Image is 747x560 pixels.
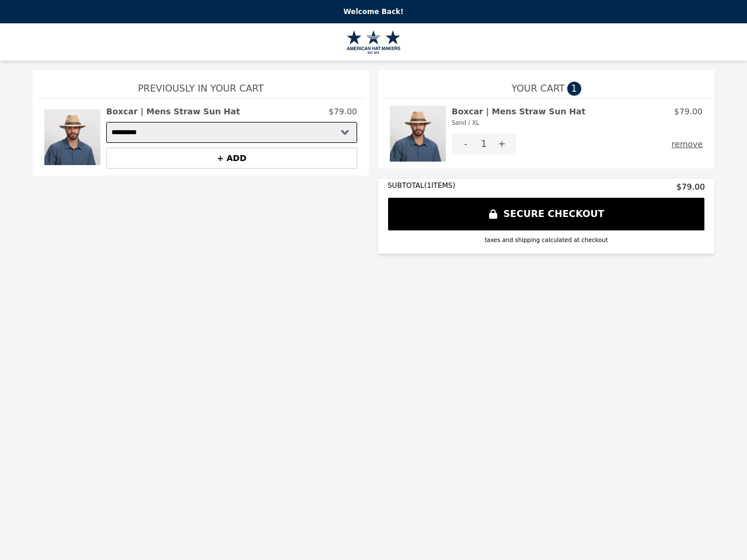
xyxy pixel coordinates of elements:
[106,106,240,117] h2: Boxcar | Mens Straw Sun Hat
[329,106,357,117] p: $79.00
[37,70,364,98] h1: Previously In Your Cart
[106,122,357,143] select: Select a product variant
[388,197,705,231] button: SECURE CHECKOUT
[424,181,455,190] span: ( 1 ITEMS)
[452,106,585,129] h2: Boxcar | Mens Straw Sun Hat
[511,82,564,96] span: YOUR CART
[488,134,516,155] button: +
[674,106,703,117] p: $79.00
[44,106,100,169] img: Boxcar | Mens Straw Sun Hat
[106,148,357,169] button: + ADD
[347,30,401,54] img: Brand Logo
[388,181,424,190] span: SUBTOTAL
[672,134,703,155] button: remove
[480,134,488,155] div: 1
[7,7,740,16] p: Welcome Back!
[390,106,446,162] img: Boxcar | Mens Straw Sun Hat
[452,134,480,155] button: -
[452,117,585,129] div: Sand / XL
[676,181,705,192] span: $79.00
[388,236,705,244] div: taxes and shipping calculated at checkout
[567,82,581,96] span: 1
